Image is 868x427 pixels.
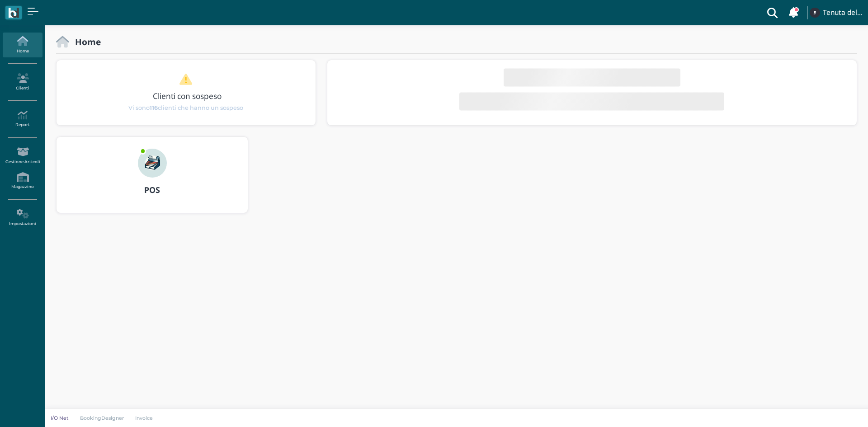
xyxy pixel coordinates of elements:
img: ... [138,149,167,178]
a: ... Tenuta del Barco [808,2,863,23]
a: Home [3,33,42,57]
div: 1 / 1 [57,60,316,125]
a: Clienti [3,70,42,94]
iframe: Help widget launcher [804,399,860,419]
a: Magazzino [3,169,42,193]
a: Gestione Articoli [3,143,42,168]
b: 116 [150,104,158,111]
h4: Tenuta del Barco [823,9,863,17]
a: Report [3,107,42,131]
img: logo [8,8,19,18]
h3: Clienti con sospeso [75,92,300,100]
a: Clienti con sospeso Vi sono116clienti che hanno un sospeso [74,73,298,112]
h2: Home [69,37,101,47]
span: Vi sono clienti che hanno un sospeso [128,103,243,112]
a: Impostazioni [3,205,42,230]
a: ... POS [56,136,248,224]
img: ... [810,8,820,18]
b: POS [144,184,160,195]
